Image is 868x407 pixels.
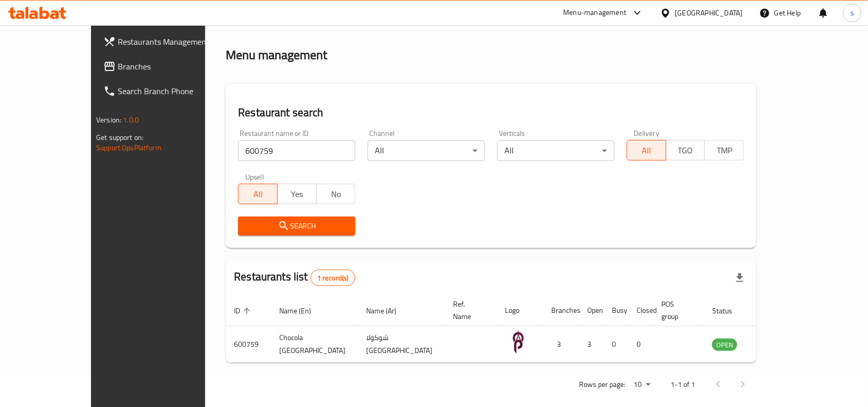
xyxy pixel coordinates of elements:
[627,140,666,161] button: All
[704,140,744,161] button: TMP
[226,295,793,363] table: enhanced table
[712,305,746,317] span: Status
[564,7,627,19] div: Menu-management
[238,140,355,161] input: Search for restaurant name or ID..
[543,295,579,326] th: Branches
[661,298,692,323] span: POS group
[96,113,121,127] span: Version:
[123,113,139,127] span: 1.0.0
[358,326,445,363] td: شوكولا [GEOGRAPHIC_DATA]
[96,131,143,144] span: Get support on:
[311,270,355,286] div: Total records count
[675,7,743,19] div: [GEOGRAPHIC_DATA]
[263,14,266,26] li: /
[95,54,236,79] a: Branches
[453,298,484,323] span: Ref. Name
[270,14,339,26] span: Menu management
[497,295,543,326] th: Logo
[234,269,355,286] h2: Restaurants list
[277,184,317,204] button: Yes
[238,217,355,236] button: Search
[579,326,604,363] td: 3
[712,339,737,351] div: OPEN
[671,378,696,391] p: 1-1 of 1
[631,143,662,158] span: All
[628,326,653,363] td: 0
[630,377,655,393] div: Rows per page:
[96,141,161,154] a: Support.OpsPlatform
[279,305,324,317] span: Name (En)
[234,305,254,317] span: ID
[671,143,701,158] span: TGO
[316,184,356,204] button: No
[368,140,485,161] div: All
[543,326,579,363] td: 3
[604,295,628,326] th: Busy
[118,60,228,73] span: Branches
[271,326,358,363] td: Chocola [GEOGRAPHIC_DATA]
[628,295,653,326] th: Closed
[497,140,614,161] div: All
[245,173,264,181] label: Upsell
[226,326,271,363] td: 600759
[118,85,228,97] span: Search Branch Phone
[709,143,740,158] span: TMP
[118,36,228,48] span: Restaurants Management
[95,29,236,54] a: Restaurants Management
[226,47,327,63] h2: Menu management
[851,7,854,19] span: s
[311,273,355,283] span: 1 record(s)
[580,378,626,391] p: Rows per page:
[728,266,752,290] div: Export file
[238,184,278,204] button: All
[579,295,604,326] th: Open
[95,79,236,103] a: Search Branch Phone
[712,339,737,351] span: OPEN
[321,187,352,202] span: No
[246,220,347,233] span: Search
[226,14,259,26] a: Home
[366,305,410,317] span: Name (Ar)
[604,326,628,363] td: 0
[666,140,706,161] button: TGO
[505,329,531,355] img: Chocola Paris
[634,130,660,137] label: Delivery
[243,187,274,202] span: All
[238,105,744,120] h2: Restaurant search
[282,187,313,202] span: Yes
